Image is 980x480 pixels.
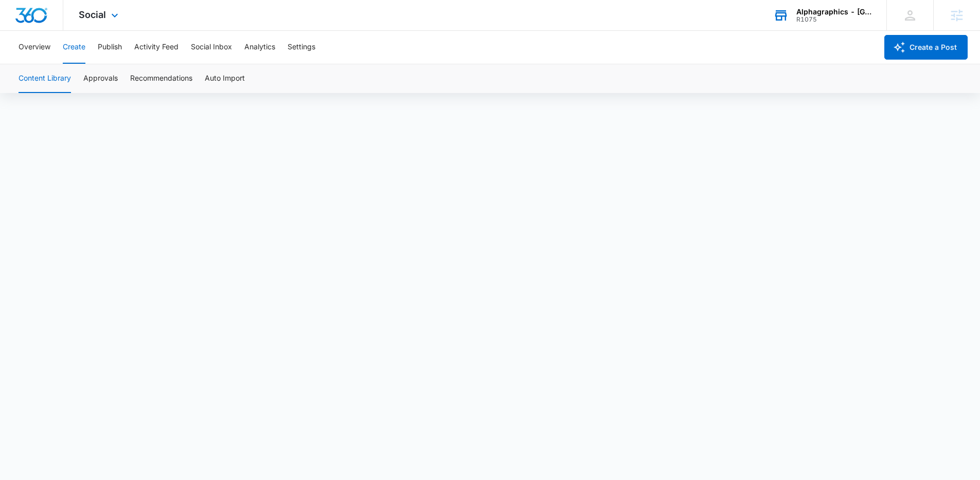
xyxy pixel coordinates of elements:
[244,31,275,64] button: Analytics
[191,31,232,64] button: Social Inbox
[130,64,192,93] button: Recommendations
[79,9,106,20] span: Social
[796,8,871,16] div: account name
[796,16,871,23] div: account id
[134,31,179,64] button: Activity Feed
[288,31,315,64] button: Settings
[19,31,50,64] button: Overview
[83,64,118,93] button: Approvals
[884,35,968,60] button: Create a Post
[98,31,122,64] button: Publish
[19,64,71,93] button: Content Library
[205,64,245,93] button: Auto Import
[63,31,85,64] button: Create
